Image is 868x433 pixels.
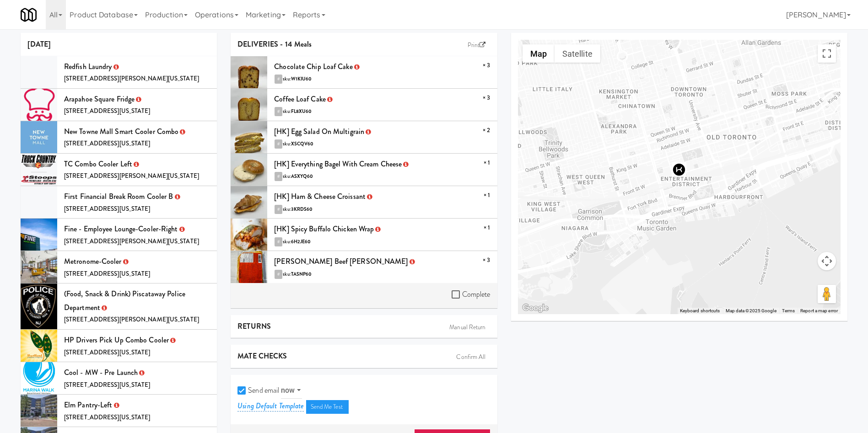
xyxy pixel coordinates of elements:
[275,270,282,279] a: #
[484,157,490,169] span: × 1
[64,126,178,137] span: New Towne Mall Smart Cooler Combo
[21,89,217,121] li: Arapahoe Square Fridge [STREET_ADDRESS][US_STATE]
[21,362,217,395] li: Cool - MW - Pre Launch [STREET_ADDRESS][US_STATE]
[483,125,490,136] span: × 2
[21,251,217,283] li: Metronome-Cooler [STREET_ADDRESS][US_STATE]
[64,348,151,357] span: [STREET_ADDRESS][US_STATE]
[291,173,313,180] b: ASXYQ60
[274,159,402,169] span: [HK] Everything Bagel with Cream Cheese
[274,94,326,104] span: Coffee Loaf Cake
[64,237,199,246] span: [STREET_ADDRESS][PERSON_NAME][US_STATE]
[64,107,151,115] span: [STREET_ADDRESS][US_STATE]
[452,291,462,299] input: Complete
[483,60,490,71] span: × 3
[291,206,313,213] b: 3KRDS60
[27,39,51,49] b: [DATE]
[64,400,113,410] span: Elm Pantry-Left
[818,252,836,270] button: Map camera controls
[64,289,185,313] span: (Food, Snack & Drink) Piscataway Police Department
[291,271,312,278] b: TASNP60
[274,126,364,137] span: [HK] Egg Salad on Multigrain
[283,271,312,278] span: sku:
[21,330,217,362] li: HP Drivers Pick Up Combo Cooler [STREET_ADDRESS][US_STATE]
[274,256,408,267] span: [PERSON_NAME] Beef [PERSON_NAME]
[275,75,282,84] a: #
[21,395,217,427] li: Elm Pantry-Left [STREET_ADDRESS][US_STATE]
[483,92,490,104] span: × 3
[64,413,151,422] span: [STREET_ADDRESS][US_STATE]
[237,387,248,395] input: Send email
[818,285,836,303] button: Drag Pegman onto the map to open Street View
[445,321,490,334] a: Manual Return
[21,219,217,251] li: Fine - Employee Lounge-Cooler-Right [STREET_ADDRESS][PERSON_NAME][US_STATE]
[782,308,795,313] a: Terms
[64,171,199,180] span: [STREET_ADDRESS][PERSON_NAME][US_STATE]
[484,190,490,201] span: × 1
[21,154,217,186] li: TC Combo Cooler Left [STREET_ADDRESS][PERSON_NAME][US_STATE]
[274,224,374,234] span: [HK] Spicy Buffalo Chicken Wrap
[237,351,287,361] b: MATE CHECKS
[64,139,151,148] span: [STREET_ADDRESS][US_STATE]
[483,255,490,266] span: × 3
[555,44,600,63] button: Show satellite imagery
[306,400,349,414] a: Send Me Test
[21,121,217,154] li: New Towne Mall Smart Cooler Combo [STREET_ADDRESS][US_STATE]
[283,75,312,82] span: sku:
[64,315,199,324] span: [STREET_ADDRESS][PERSON_NAME][US_STATE]
[283,173,313,180] span: sku:
[64,335,169,345] span: HP Drivers Pick Up Combo Cooler
[291,75,312,82] b: W1KIU60
[21,56,217,89] li: Redfish Laundry [STREET_ADDRESS][PERSON_NAME][US_STATE]
[237,384,279,397] label: Send email
[64,269,151,278] span: [STREET_ADDRESS][US_STATE]
[64,74,199,83] span: [STREET_ADDRESS][PERSON_NAME][US_STATE]
[452,350,490,364] a: Confirm All
[21,186,217,219] li: First Financial Break Room Cooler B [STREET_ADDRESS][US_STATE]
[64,159,132,169] span: TC Combo Cooler Left
[275,205,282,214] a: #
[291,108,312,115] b: FL8XU60
[64,380,151,389] span: [STREET_ADDRESS][US_STATE]
[283,108,312,115] span: sku:
[800,308,838,313] a: Report a map error
[275,172,282,181] a: #
[64,367,138,378] span: Cool - MW - Pre Launch
[64,204,151,213] span: [STREET_ADDRESS][US_STATE]
[275,139,282,149] a: #
[21,283,217,330] li: (Food, Snack & Drink) Piscataway Police Department [STREET_ADDRESS][PERSON_NAME][US_STATE]
[283,206,313,213] span: sku:
[274,191,366,202] span: [HK] Ham & Cheese Croissant
[452,288,491,301] label: Complete
[726,308,776,313] span: Map data ©2025 Google
[484,222,490,234] span: × 1
[274,61,352,72] span: Chocolate Chip Loaf Cake
[64,94,135,104] span: Arapahoe Square Fridge
[291,238,311,245] b: 6H2JE60
[275,237,282,246] a: #
[64,191,173,202] span: First Financial Break Room Cooler B
[520,302,550,314] img: Google
[523,44,555,63] button: Show street map
[21,7,37,23] img: Micromart
[818,44,836,63] button: Toggle fullscreen view
[520,302,550,314] a: Open this area in Google Maps (opens a new window)
[680,308,720,314] button: Keyboard shortcuts
[237,321,271,331] b: RETURNS
[283,140,313,147] span: sku:
[463,38,491,52] a: Print
[275,107,282,116] a: #
[283,238,311,245] span: sku:
[237,401,304,412] a: Using Default Template
[237,39,312,49] b: DELIVERIES - 14 Meals
[64,256,122,267] span: Metronome-Cooler
[64,61,112,72] span: Redfish Laundry
[64,224,178,234] span: Fine - Employee Lounge-Cooler-Right
[291,140,314,147] b: XSCQV60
